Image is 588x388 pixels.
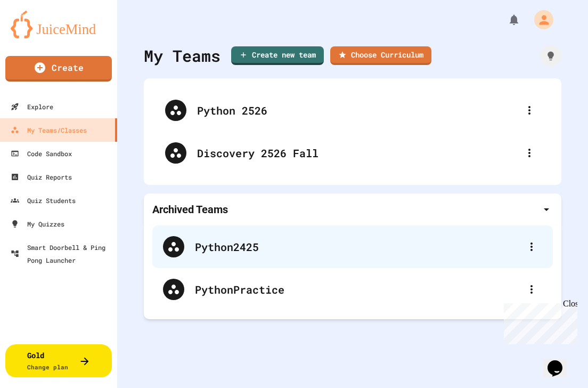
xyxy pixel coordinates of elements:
[500,299,577,344] iframe: chat widget
[197,145,519,161] div: Discovery 2526 Fall
[11,217,64,230] div: My Quizzes
[5,344,112,377] button: GoldChange plan
[152,225,553,268] div: Python2425
[144,44,220,68] div: My Teams
[523,7,556,32] div: My Account
[11,11,107,38] img: logo-orange.svg
[27,350,68,372] div: Gold
[154,132,551,174] div: Discovery 2526 Fall
[27,363,68,371] span: Change plan
[231,46,324,65] a: Create new team
[11,241,113,266] div: Smart Doorbell & Ping Pong Launcher
[11,147,72,160] div: Code Sandbox
[11,124,87,136] div: My Teams/Classes
[543,345,577,377] iframe: chat widget
[5,56,112,82] a: Create
[540,45,561,67] div: How it works
[11,100,53,113] div: Explore
[11,171,72,183] div: Quiz Reports
[154,89,551,132] div: Python 2526
[152,268,553,311] div: PythonPractice
[488,11,523,29] div: My Notifications
[195,281,521,297] div: PythonPractice
[330,46,431,65] a: Choose Curriculum
[195,239,521,255] div: Python2425
[4,4,73,68] div: Chat with us now!Close
[11,194,76,207] div: Quiz Students
[197,102,519,118] div: Python 2526
[152,202,228,217] p: Archived Teams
